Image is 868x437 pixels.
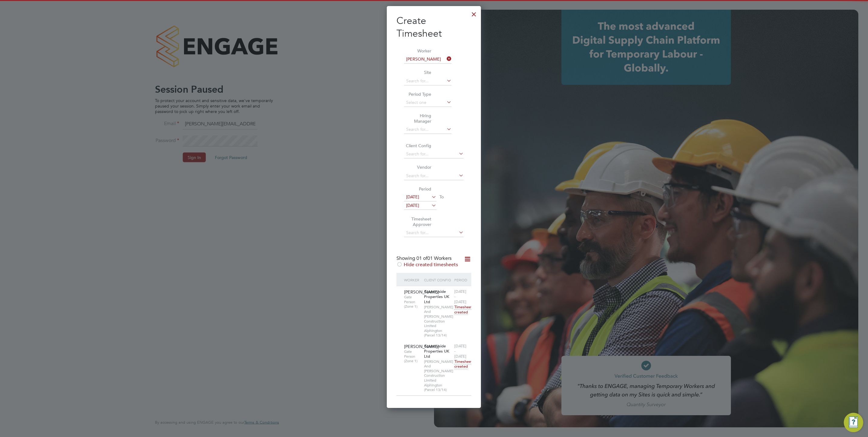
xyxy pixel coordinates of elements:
[844,413,863,432] button: Engage Resource Center
[404,229,464,237] input: Search for...
[424,328,451,338] span: Alphington (Parcel 13/14)
[404,77,452,85] input: Search for...
[404,48,431,54] label: Worker
[404,295,419,309] span: Gate Person (Zone 1)
[404,216,431,227] label: Timesheet Approver
[404,113,431,124] label: Hiring Manager
[404,55,452,64] input: Search for...
[454,359,472,369] span: Timesheet created
[404,98,452,107] input: Select one
[406,203,419,208] span: [DATE]
[396,262,458,268] label: Hide created timesheets
[416,255,452,261] span: 01 Workers
[454,289,466,304] span: [DATE] - [DATE]
[422,273,452,303] div: Client Config / Vendor / Site
[454,343,466,359] span: [DATE] - [DATE]
[403,273,422,295] div: Worker / Role
[424,343,449,359] span: Countryside Properties UK Ltd
[404,289,439,295] span: [PERSON_NAME]
[404,150,464,158] input: Search for...
[396,15,471,40] h2: Create Timesheet
[396,255,453,262] div: Showing
[404,164,431,170] label: Vendor
[404,344,439,349] span: [PERSON_NAME]
[424,359,451,383] span: [PERSON_NAME] And [PERSON_NAME] Construction Limited
[438,193,446,201] span: To
[404,172,464,180] input: Search for...
[404,125,452,134] input: Search for...
[404,186,431,192] label: Period
[453,273,465,287] div: Period
[424,305,451,328] span: [PERSON_NAME] And [PERSON_NAME] Construction Limited
[454,304,472,315] span: Timesheet created
[416,255,427,261] span: 01 of
[404,70,431,75] label: Site
[424,383,451,392] span: Alphington (Parcel 13/14)
[404,143,431,148] label: Client Config
[406,194,419,200] span: [DATE]
[424,289,449,304] span: Countryside Properties UK Ltd
[404,349,419,363] span: Gate Person (Zone 1)
[404,91,431,97] label: Period Type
